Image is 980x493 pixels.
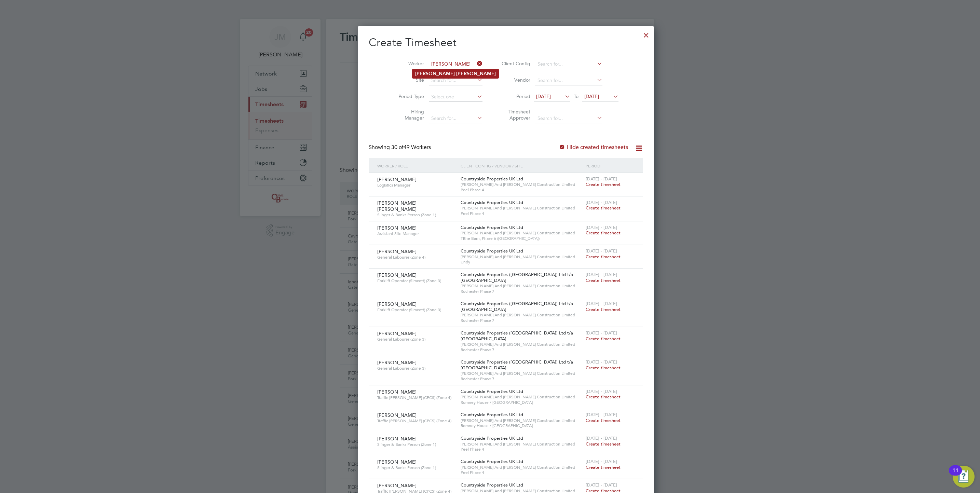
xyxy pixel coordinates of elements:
span: Slinger & Banks Person (Zone 1) [377,442,455,447]
span: [PERSON_NAME] [377,272,417,278]
span: [PERSON_NAME] [377,176,417,182]
span: [PERSON_NAME] [377,225,417,231]
span: [DATE] - [DATE] [586,435,617,441]
label: Hiring Manager [393,109,424,121]
span: [DATE] - [DATE] [586,272,617,277]
span: Forklift Operator (Simcott) (Zone 3) [377,278,455,284]
label: Worker [393,60,424,67]
span: Create timesheet [586,181,621,187]
span: Create timesheet [586,464,621,470]
span: [DATE] - [DATE] [586,458,617,464]
span: [DATE] - [DATE] [586,301,617,306]
span: [DATE] [536,93,551,99]
span: Countryside Properties UK Ltd [461,388,523,394]
span: [PERSON_NAME] And [PERSON_NAME] Construction Limited [461,230,582,236]
span: [DATE] - [DATE] [586,330,617,336]
span: Rochester Phase 7 [461,376,582,382]
span: [PERSON_NAME] [377,412,417,418]
span: [DATE] - [DATE] [586,412,617,417]
span: Forklift Operator (Simcott) (Zone 3) [377,307,455,313]
span: Countryside Properties UK Ltd [461,200,523,205]
span: Create timesheet [586,417,621,423]
label: Period [500,93,530,99]
span: Create timesheet [586,306,621,312]
span: [PERSON_NAME] And [PERSON_NAME] Construction Limited [461,371,582,376]
span: Countryside Properties UK Ltd [461,482,523,488]
span: [DATE] - [DATE] [586,482,617,488]
span: [PERSON_NAME] And [PERSON_NAME] Construction Limited [461,182,582,187]
button: Open Resource Center, 11 new notifications [953,466,975,488]
span: Rochester Phase 7 [461,289,582,294]
span: [PERSON_NAME] [377,436,417,442]
span: Countryside Properties UK Ltd [461,412,523,417]
span: [PERSON_NAME] And [PERSON_NAME] Construction Limited [461,254,582,260]
span: [PERSON_NAME] And [PERSON_NAME] Construction Limited [461,441,582,447]
input: Search for... [535,114,602,123]
span: [PERSON_NAME] And [PERSON_NAME] Construction Limited [461,418,582,423]
div: Client Config / Vendor / Site [459,158,584,174]
label: Client Config [500,60,530,67]
label: Period Type [393,93,424,99]
span: [PERSON_NAME] And [PERSON_NAME] Construction Limited [461,342,582,347]
span: [PERSON_NAME] [377,359,417,366]
span: Create timesheet [586,254,621,260]
span: [PERSON_NAME] [377,330,417,337]
input: Search for... [535,59,602,69]
label: Vendor [500,77,530,83]
span: General Labourer (Zone 3) [377,337,455,342]
span: [DATE] - [DATE] [586,200,617,205]
span: Romney House / [GEOGRAPHIC_DATA] [461,400,582,405]
span: Create timesheet [586,336,621,342]
span: Romney House / [GEOGRAPHIC_DATA] [461,423,582,428]
input: Search for... [535,76,602,85]
input: Select one [429,92,482,102]
span: Countryside Properties ([GEOGRAPHIC_DATA]) Ltd t/a [GEOGRAPHIC_DATA] [461,330,573,342]
span: Create timesheet [586,394,621,400]
span: [PERSON_NAME] [377,301,417,307]
h2: Create Timesheet [369,36,643,50]
span: [PERSON_NAME] [PERSON_NAME] [377,200,417,212]
span: [PERSON_NAME] And [PERSON_NAME] Construction Limited [461,394,582,400]
input: Search for... [429,76,482,85]
span: Assistant Site Manager [377,231,455,236]
span: Peel Phase 4 [461,211,582,216]
span: Traffic [PERSON_NAME] (CPCS) (Zone 4) [377,418,455,424]
span: [DATE] - [DATE] [586,224,617,230]
span: To [572,92,581,101]
span: [PERSON_NAME] And [PERSON_NAME] Construction Limited [461,205,582,211]
label: Timesheet Approver [500,109,530,121]
span: Peel Phase 4 [461,187,582,193]
span: General Labourer (Zone 3) [377,366,455,371]
span: Create timesheet [586,277,621,283]
span: Countryside Properties UK Ltd [461,248,523,254]
span: Slinger & Banks Person (Zone 1) [377,465,455,470]
span: Peel Phase 4 [461,447,582,452]
span: General Labourer (Zone 4) [377,255,455,260]
input: Search for... [429,59,482,69]
div: Worker / Role [376,158,459,174]
div: Showing [369,144,432,151]
span: [PERSON_NAME] And [PERSON_NAME] Construction Limited [461,283,582,289]
span: [DATE] - [DATE] [586,248,617,254]
span: Traffic [PERSON_NAME] (CPCS) (Zone 4) [377,395,455,400]
span: [PERSON_NAME] [377,459,417,465]
span: Create timesheet [586,205,621,211]
div: Period [584,158,636,174]
span: Create timesheet [586,365,621,371]
span: [PERSON_NAME] [377,389,417,395]
input: Search for... [429,114,482,123]
span: Countryside Properties ([GEOGRAPHIC_DATA]) Ltd t/a [GEOGRAPHIC_DATA] [461,272,573,283]
span: Slinger & Banks Person (Zone 1) [377,212,455,218]
label: Hide created timesheets [559,144,628,151]
span: Logistics Manager [377,182,455,188]
span: Countryside Properties UK Ltd [461,224,523,230]
span: [DATE] - [DATE] [586,388,617,394]
span: [DATE] - [DATE] [586,359,617,365]
span: Rochester Phase 7 [461,347,582,353]
span: Countryside Properties UK Ltd [461,435,523,441]
span: Countryside Properties UK Ltd [461,176,523,182]
span: Undy [461,259,582,265]
span: [DATE] [584,93,599,99]
span: Countryside Properties ([GEOGRAPHIC_DATA]) Ltd t/a [GEOGRAPHIC_DATA] [461,359,573,371]
span: [PERSON_NAME] [377,248,417,255]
